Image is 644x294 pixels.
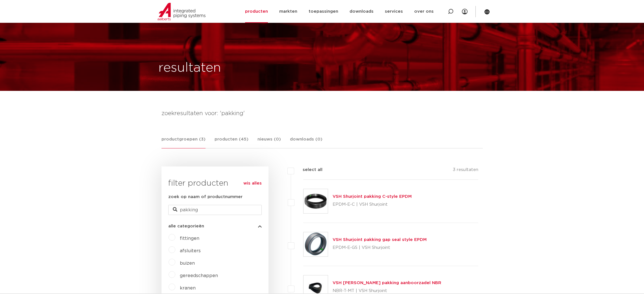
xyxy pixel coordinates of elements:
h1: resultaten [158,59,221,77]
a: wis alles [243,180,262,187]
label: zoek op naam of productnummer [168,194,243,200]
a: afsluiters [180,249,201,253]
a: VSH Shurjoint pakking gap seal style EPDM [333,238,427,242]
h4: zoekresultaten voor: 'pakking' [161,109,483,118]
h3: filter producten [168,178,262,189]
p: EPDM-E-GS | VSH Shurjoint [333,243,427,252]
a: nieuws (0) [257,136,281,148]
a: VSH Shurjoint pakking C-style EPDM [333,194,412,199]
img: Thumbnail for VSH Shurjoint pakking gap seal style EPDM [304,232,328,256]
a: downloads (0) [290,136,322,148]
a: producten (45) [215,136,248,148]
button: alle categorieën [168,224,262,228]
a: fittingen [180,236,199,241]
p: 3 resultaten [453,166,478,175]
label: select all [294,166,322,173]
a: productgroepen (3) [161,136,206,148]
span: alle categorieën [168,224,204,228]
a: buizen [180,261,195,266]
input: zoeken [168,205,262,215]
img: Thumbnail for VSH Shurjoint pakking C-style EPDM [304,189,328,213]
p: EPDM-E-C | VSH Shurjoint [333,200,412,209]
a: gereedschappen [180,273,218,278]
a: kranen [180,286,196,290]
a: VSH [PERSON_NAME] pakking aanboorzadel NBR [333,281,441,285]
